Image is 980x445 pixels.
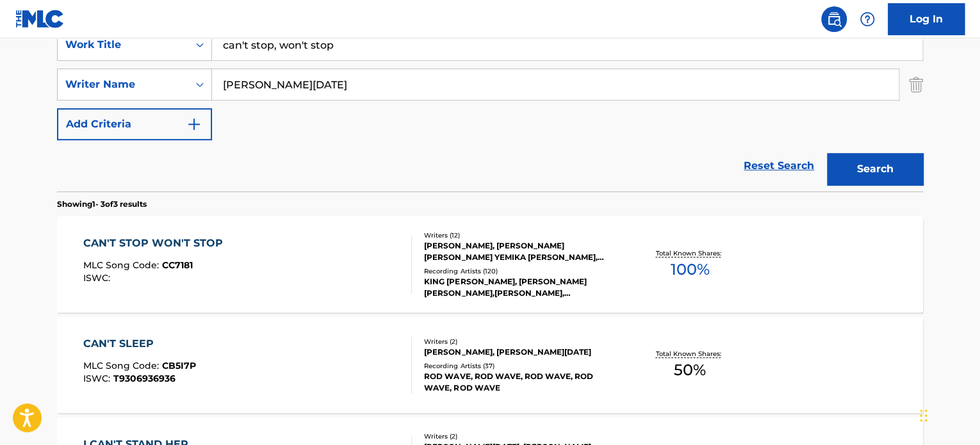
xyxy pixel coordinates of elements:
div: Recording Artists ( 120 ) [424,266,617,276]
div: ROD WAVE, ROD WAVE, ROD WAVE, ROD WAVE, ROD WAVE [424,371,617,394]
div: Work Title [65,37,181,53]
a: Reset Search [737,152,821,180]
p: Total Known Shares: [655,349,724,359]
div: Help [854,6,880,32]
iframe: Chat Widget [916,384,980,445]
div: [PERSON_NAME], [PERSON_NAME] [PERSON_NAME] YEMIKA [PERSON_NAME], [PERSON_NAME], [PERSON_NAME], [P... [424,240,617,263]
a: Public Search [821,6,847,32]
img: 9d2ae6d4665cec9f34b9.svg [186,117,202,132]
span: MLC Song Code : [83,259,162,271]
a: CAN'T SLEEPMLC Song Code:CB5I7PISWC:T9306936936Writers (2)[PERSON_NAME], [PERSON_NAME][DATE]Recor... [57,317,923,413]
div: [PERSON_NAME], [PERSON_NAME][DATE] [424,346,617,358]
div: Writers ( 2 ) [424,337,617,346]
form: Search Form [57,29,923,191]
span: CC7181 [162,259,193,271]
div: CAN'T STOP WON'T STOP [83,236,229,251]
a: CAN'T STOP WON'T STOPMLC Song Code:CC7181ISWC:Writers (12)[PERSON_NAME], [PERSON_NAME] [PERSON_NA... [57,216,923,312]
div: Writers ( 2 ) [424,432,617,441]
span: MLC Song Code : [83,360,162,371]
span: ISWC : [83,373,113,384]
span: CB5I7P [162,360,196,371]
div: CAN'T SLEEP [83,336,196,352]
img: help [860,12,875,27]
span: 50 % [674,359,706,382]
span: T9306936936 [113,373,176,384]
div: Recording Artists ( 37 ) [424,361,617,371]
div: Writers ( 12 ) [424,231,617,240]
a: Log In [888,3,965,35]
p: Total Known Shares: [655,248,724,258]
img: MLC Logo [15,10,65,28]
div: Writer Name [65,77,181,92]
span: 100 % [670,258,709,281]
img: Delete Criterion [909,69,923,101]
img: search [826,12,842,27]
button: Add Criteria [57,108,212,140]
div: KING [PERSON_NAME], [PERSON_NAME] [PERSON_NAME],[PERSON_NAME], [PERSON_NAME], [PERSON_NAME] [PERS... [424,276,617,299]
div: Drag [920,396,927,435]
button: Search [827,153,923,185]
p: Showing 1 - 3 of 3 results [57,198,147,210]
span: ISWC : [83,272,113,284]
